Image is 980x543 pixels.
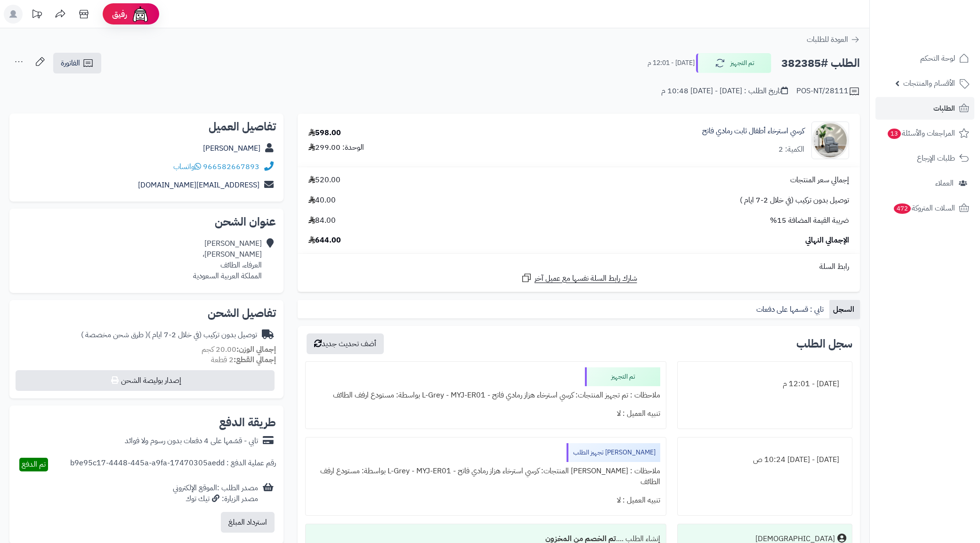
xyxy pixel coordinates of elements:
[308,175,340,186] span: 520.00
[125,436,258,446] div: تابي - قسّمها على 4 دفعات بدون رسوم ولا فوائد
[875,147,974,170] a: طلبات الإرجاع
[740,195,849,206] span: توصيل بدون تركيب (في خلال 2-7 ايام )
[893,202,955,215] span: السلات المتروكة
[807,34,848,45] span: العودة للطلبات
[875,97,974,120] a: الطلبات
[796,86,860,97] div: POS-NT/28111
[308,128,341,138] div: 598.00
[790,175,849,186] span: إجمالي سعر المنتجات
[211,354,276,365] small: 2 قطعة
[81,329,148,340] span: ( طرق شحن مخصصة )
[17,308,276,319] h2: تفاصيل الشحن
[661,86,788,97] div: تاريخ الطلب : [DATE] - [DATE] 10:48 م
[875,122,974,145] a: المراجعات والأسئلة13
[308,195,336,206] span: 40.00
[778,144,804,155] div: الكمية: 2
[236,344,276,355] strong: إجمالي الوزن:
[648,58,695,68] small: [DATE] - 12:01 م
[219,417,276,428] h2: طريقة الدفع
[307,333,384,354] button: أضف تحديث جديد
[702,126,804,137] a: كرسي استرخاء أطفال ثابت رمادي فاتح
[696,53,771,73] button: تم التجهيز
[770,215,849,226] span: ضريبة القيمة المضافة 15%
[875,47,974,70] a: لوحة التحكم
[805,235,849,246] span: الإجمالي النهائي
[22,459,46,470] span: تم الدفع
[173,161,201,172] a: واتساب
[131,5,150,24] img: ai-face.png
[17,216,276,227] h2: عنوان الشحن
[308,142,364,153] div: الوحدة: 299.00
[25,5,49,26] a: تحديثات المنصة
[16,370,275,391] button: إصدار بوليصة الشحن
[202,344,276,355] small: 20.00 كجم
[203,143,260,154] a: [PERSON_NAME]
[221,512,275,533] button: استرداد المبلغ
[70,458,276,471] div: رقم عملية الدفع : b9e95c17-4448-445a-a9fa-17470305aedd
[683,375,846,393] div: [DATE] - 12:01 م
[17,121,276,132] h2: تفاصيل العميل
[234,354,276,365] strong: إجمالي القطع:
[875,172,974,195] a: العملاء
[935,177,954,190] span: العملاء
[917,152,955,165] span: طلبات الإرجاع
[61,57,80,69] span: الفاتورة
[683,451,846,469] div: [DATE] - [DATE] 10:24 ص
[887,127,955,140] span: المراجعات والأسئلة
[567,443,660,462] div: [PERSON_NAME] تجهيز الطلب
[916,26,971,46] img: logo-2.png
[753,300,829,319] a: تابي : قسمها على دفعات
[812,122,849,159] img: 1750231051-1-90x90.jpg
[920,52,955,65] span: لوحة التحكم
[311,491,660,510] div: تنبيه العميل : لا
[203,161,259,172] a: 966582667893
[81,330,257,340] div: توصيل بدون تركيب (في خلال 2-7 ايام )
[903,77,955,90] span: الأقسام والمنتجات
[875,197,974,219] a: السلات المتروكة472
[311,386,660,405] div: ملاحظات : تم تجهيز المنتجات: كرسي استرخاء هزاز رمادي فاتح - L-Grey - MYJ-ER01 بواسطة: مستودع ارفف...
[781,54,860,73] h2: الطلب #382385
[53,53,101,73] a: الفاتورة
[138,179,259,191] a: [EMAIL_ADDRESS][DOMAIN_NAME]
[521,272,637,284] a: شارك رابط السلة نفسها مع عميل آخر
[894,203,911,214] span: 472
[311,462,660,491] div: ملاحظات : [PERSON_NAME] المنتجات: كرسي استرخاء هزاز رمادي فاتح - L-Grey - MYJ-ER01 بواسطة: مستودع...
[888,129,901,139] span: 13
[173,494,258,504] div: مصدر الزيارة: تيك توك
[535,273,637,284] span: شارك رابط السلة نفسها مع عميل آخر
[112,8,127,20] span: رفيق
[933,102,955,115] span: الطلبات
[829,300,860,319] a: السجل
[807,34,860,45] a: العودة للطلبات
[796,338,852,349] h3: سجل الطلب
[301,261,856,272] div: رابط السلة
[308,235,341,246] span: 644.00
[173,483,258,504] div: مصدر الطلب :الموقع الإلكتروني
[585,367,660,386] div: تم التجهيز
[193,238,262,281] div: [PERSON_NAME] [PERSON_NAME]، العرفاء، الطائف المملكة العربية السعودية
[308,215,336,226] span: 84.00
[311,405,660,423] div: تنبيه العميل : لا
